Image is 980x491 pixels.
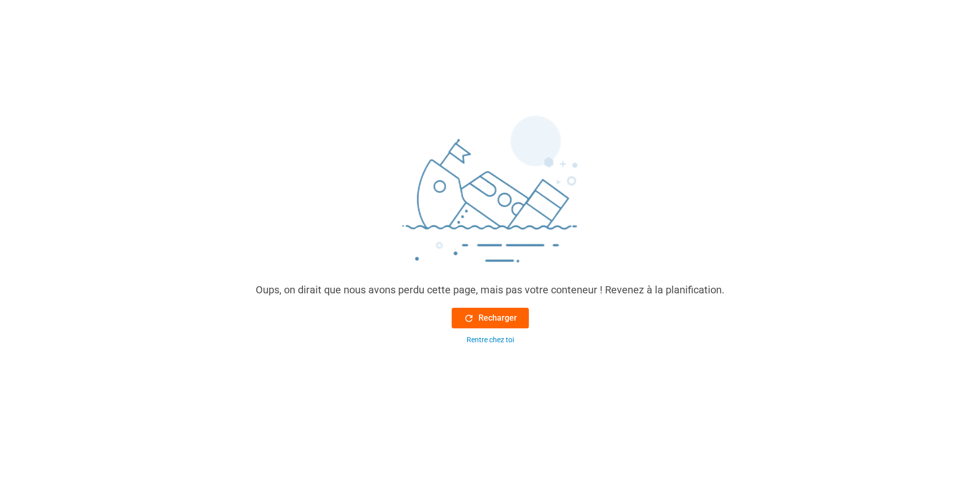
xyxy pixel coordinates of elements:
[256,282,724,297] div: Oups, on dirait que nous avons perdu cette page, mais pas votre conteneur ! Revenez à la planific...
[452,335,529,345] button: Rentre chez toi
[336,111,645,282] img: sinking_ship.png
[452,308,529,328] button: Recharger
[467,335,514,345] div: Rentre chez toi
[478,312,517,324] font: Recharger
